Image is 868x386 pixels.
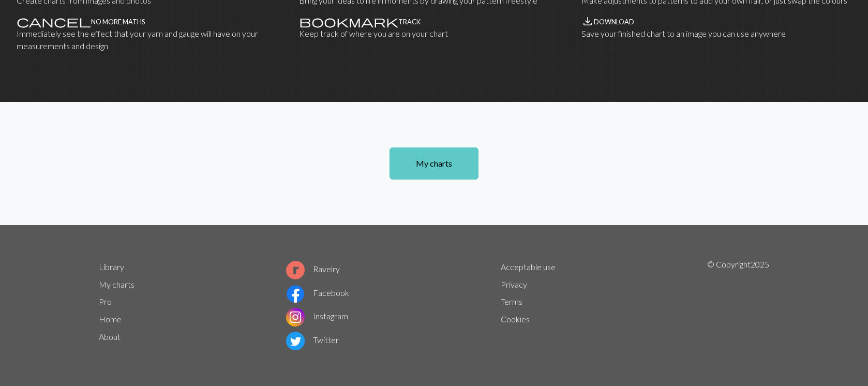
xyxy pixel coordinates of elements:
[581,14,594,28] span: save_alt
[398,18,421,26] h4: Track
[286,264,340,274] a: Ravelry
[286,285,305,303] img: Facebook logo
[501,314,530,324] a: Cookies
[99,296,112,306] a: Pro
[99,314,122,324] a: Home
[17,14,91,28] span: cancel
[501,262,556,272] a: Acceptable use
[286,335,339,345] a: Twitter
[299,14,398,28] span: bookmark
[286,332,305,350] img: Twitter logo
[299,27,569,40] p: Keep track of where you are on your chart
[286,308,305,326] img: Instagram logo
[286,311,348,321] a: Instagram
[707,258,769,352] p: © Copyright 2025
[99,262,124,272] a: Library
[581,27,851,40] p: Save your finished chart to an image you can use anywhere
[594,18,634,26] h4: Download
[501,296,522,306] a: Terms
[99,279,134,289] a: My charts
[99,332,121,342] a: About
[501,279,527,289] a: Privacy
[390,147,478,180] a: My charts
[286,288,349,298] a: Facebook
[286,261,305,279] img: Ravelry logo
[91,18,145,26] h4: No more maths
[17,27,287,52] p: Immediately see the effect that your yarn and gauge will have on your measurements and design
